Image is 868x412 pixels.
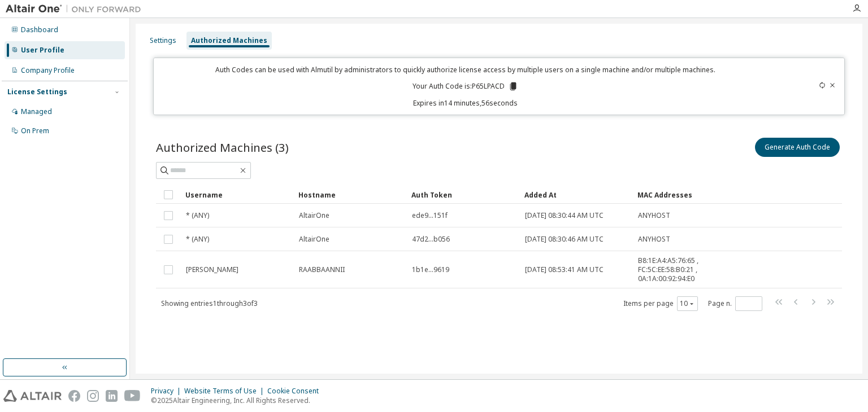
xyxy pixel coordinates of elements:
[411,186,515,204] div: Auth Token
[755,138,840,157] button: Generate Auth Code
[6,3,147,15] img: Altair One
[106,390,118,402] img: linkedin.svg
[21,25,58,34] div: Dashboard
[161,299,258,308] span: Showing entries 1 through 3 of 3
[638,211,670,220] span: ANYHOST
[637,186,723,204] div: MAC Addresses
[191,36,267,45] div: Authorized Machines
[21,107,52,116] div: Managed
[298,186,402,204] div: Hostname
[413,81,518,91] p: Your Auth Code is: P65LPACD
[21,46,64,55] div: User Profile
[638,256,723,283] span: B8:1E:A4:A5:76:65 , FC:5C:EE:58:B0:21 , 0A:1A:00:92:94:E0
[3,390,62,402] img: altair_logo.svg
[299,235,329,244] span: AltairOne
[87,390,99,402] img: instagram.svg
[299,211,329,220] span: AltairOne
[186,235,209,244] span: * (ANY)
[185,186,289,204] div: Username
[708,296,762,311] span: Page n.
[680,299,695,308] button: 10
[524,186,628,204] div: Added At
[638,235,670,244] span: ANYHOST
[124,390,141,402] img: youtube.svg
[623,296,698,311] span: Items per page
[525,211,604,220] span: [DATE] 08:30:44 AM UTC
[412,211,448,220] span: ede9...151f
[160,65,770,74] p: Auth Codes can be used with Almutil by administrators to quickly authorize license access by mult...
[151,396,325,405] p: © 2025 Altair Engineering, Inc. All Rights Reserved.
[151,387,184,396] div: Privacy
[267,387,325,396] div: Cookie Consent
[68,390,80,402] img: facebook.svg
[156,139,289,155] span: Authorized Machines (3)
[525,235,604,244] span: [DATE] 08:30:46 AM UTC
[525,265,604,274] span: [DATE] 08:53:41 AM UTC
[184,387,267,396] div: Website Terms of Use
[186,265,238,274] span: [PERSON_NAME]
[150,36,176,45] div: Settings
[7,87,67,97] div: License Settings
[412,265,449,274] span: 1b1e...9619
[21,126,49,135] div: On Prem
[299,265,345,274] span: RAABBAANNII
[186,211,209,220] span: * (ANY)
[160,98,770,108] p: Expires in 14 minutes, 56 seconds
[412,235,450,244] span: 47d2...b056
[21,66,75,75] div: Company Profile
